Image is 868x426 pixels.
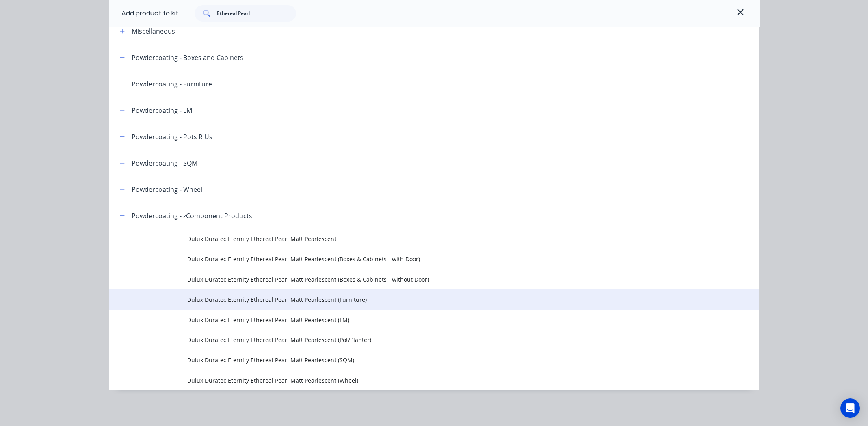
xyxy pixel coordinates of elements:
[121,9,178,18] div: Add product to kit
[132,53,243,62] div: Powdercoating - Boxes and Cabinets
[132,105,192,115] div: Powdercoating - LM
[187,295,645,304] span: Dulux Duratec Eternity Ethereal Pearl Matt Pearlescent (Furniture)
[840,398,860,418] div: Open Intercom Messenger
[132,26,175,36] div: Miscellaneous
[217,5,296,22] input: Search...
[187,376,645,385] span: Dulux Duratec Eternity Ethereal Pearl Matt Pearlescent (Wheel)
[187,275,645,284] span: Dulux Duratec Eternity Ethereal Pearl Matt Pearlescent (Boxes & Cabinets - without Door)
[187,336,645,344] span: Dulux Duratec Eternity Ethereal Pearl Matt Pearlescent (Pot/Planter)
[132,185,202,194] div: Powdercoating - Wheel
[132,158,197,168] div: Powdercoating - SQM
[132,211,252,221] div: Powdercoating - zComponent Products
[187,235,645,243] span: Dulux Duratec Eternity Ethereal Pearl Matt Pearlescent
[132,132,212,142] div: Powdercoating - Pots R Us
[132,79,212,89] div: Powdercoating - Furniture
[187,356,645,364] span: Dulux Duratec Eternity Ethereal Pearl Matt Pearlescent (SQM)
[187,316,645,324] span: Dulux Duratec Eternity Ethereal Pearl Matt Pearlescent (LM)
[187,255,645,263] span: Dulux Duratec Eternity Ethereal Pearl Matt Pearlescent (Boxes & Cabinets - with Door)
